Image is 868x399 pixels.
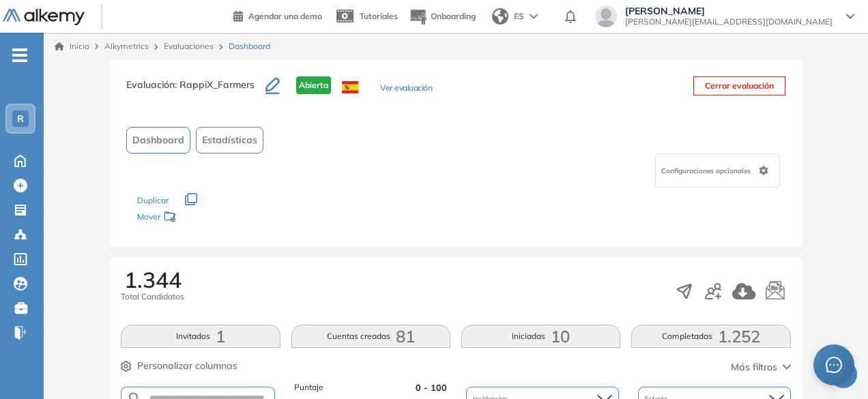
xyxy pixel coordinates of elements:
[3,9,85,26] img: Logo
[202,133,257,147] span: Estadísticas
[826,357,842,373] span: message
[248,11,322,21] span: Agendar una demo
[514,10,524,23] span: ES
[137,359,237,373] span: Personalizar columnas
[461,325,620,348] button: Iniciadas10
[360,11,398,21] span: Tutoriales
[233,7,322,23] a: Agendar una demo
[380,82,432,96] button: Ver evaluación
[530,14,538,19] img: arrow
[121,325,280,348] button: Invitados1
[137,195,169,205] span: Duplicar
[416,381,447,394] span: 0 - 100
[196,127,263,153] button: Estadísticas
[492,8,508,25] img: world
[731,360,791,374] button: Más filtros
[17,113,24,124] span: R
[121,291,184,303] span: Total Candidatos
[655,153,780,188] div: Configuraciones opcionales
[291,325,450,348] button: Cuentas creadas81
[229,40,270,53] span: Dashboard
[296,76,331,94] span: Abierta
[126,76,265,105] h3: Evaluación
[625,16,833,27] span: [PERSON_NAME][EMAIL_ADDRESS][DOMAIN_NAME]
[409,2,476,31] button: Onboarding
[731,360,777,374] span: Más filtros
[661,166,753,176] span: Configuraciones opcionales
[124,269,182,291] span: 1.344
[104,41,149,51] span: Alkymetrics
[132,133,184,147] span: Dashboard
[631,325,790,348] button: Completadas1.252
[342,81,358,93] img: ESP
[431,11,476,21] span: Onboarding
[121,359,237,373] button: Personalizar columnas
[126,127,190,153] button: Dashboard
[164,41,214,51] a: Evaluaciones
[625,5,833,16] span: [PERSON_NAME]
[294,381,323,394] span: Puntaje
[175,78,255,91] span: : RappiX_Farmers
[55,40,89,53] a: Inicio
[137,205,274,231] div: Mover
[12,54,27,57] i: -
[693,76,785,95] button: Cerrar evaluación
